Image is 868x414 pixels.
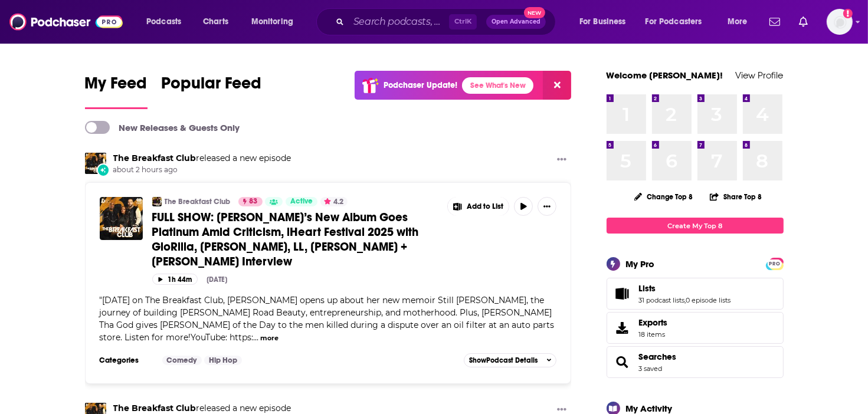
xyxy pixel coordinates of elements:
button: open menu [138,12,196,31]
span: FULL SHOW: [PERSON_NAME]’s New Album Goes Platinum Amid Criticism, iHeart Festival 2025 with GloR... [152,210,419,269]
span: Podcasts [146,14,181,30]
span: Monitoring [251,14,293,30]
button: 4.2 [320,197,348,206]
a: Hip Hop [204,356,242,365]
a: Popular Feed [162,73,262,109]
img: User Profile [827,9,853,35]
button: more [260,333,279,343]
span: 18 items [639,330,668,339]
div: My Pro [626,258,655,270]
h3: Categories [100,356,153,365]
button: Show More Button [538,197,556,216]
span: 83 [250,196,258,208]
span: PRO [768,259,782,268]
span: Popular Feed [162,73,262,100]
a: Welcome [PERSON_NAME]! [607,70,723,81]
div: [DATE] [207,275,228,284]
span: New [524,7,545,18]
a: Lists [611,285,634,302]
div: New Episode [97,163,110,176]
span: Add to List [467,202,503,211]
span: Open Advanced [492,19,541,25]
span: Exports [639,317,668,328]
span: My Feed [85,73,148,100]
span: More [728,14,748,30]
span: ... [254,332,259,343]
span: Logged in as TaraKennedy [827,9,853,35]
a: The Breakfast Club [113,403,196,413]
a: The Breakfast Club [113,153,196,163]
a: 31 podcast lists [639,296,685,304]
a: The Breakfast Club [165,197,231,206]
span: [DATE] on The Breakfast Club, [PERSON_NAME] opens up about her new memoir Still [PERSON_NAME], th... [100,295,555,343]
svg: Add a profile image [843,9,853,18]
img: The Breakfast Club [152,197,162,206]
span: Ctrl K [449,14,477,29]
a: FULL SHOW: [PERSON_NAME]’s New Album Goes Platinum Amid Criticism, iHeart Festival 2025 with GloR... [152,210,439,269]
span: Exports [611,320,634,336]
span: " [100,295,555,343]
button: Show More Button [448,197,509,216]
img: Podchaser - Follow, Share and Rate Podcasts [9,11,123,33]
a: Active [286,197,317,206]
a: My Feed [85,73,148,109]
a: Create My Top 8 [607,218,784,234]
a: Show notifications dropdown [765,12,785,32]
span: For Podcasters [646,14,702,30]
span: Lists [607,278,784,310]
input: Search podcasts, credits, & more... [349,12,449,31]
a: Charts [195,12,235,31]
button: open menu [243,12,309,31]
span: Active [290,196,313,208]
span: Show Podcast Details [469,356,538,364]
button: open menu [571,12,641,31]
a: 3 saved [639,364,663,373]
span: Searches [607,346,784,378]
h3: released a new episode [113,403,291,414]
button: ShowPodcast Details [464,353,557,367]
h3: released a new episode [113,153,291,164]
button: Open AdvancedNew [486,15,546,29]
span: Charts [203,14,228,30]
a: Lists [639,283,731,294]
a: 0 episode lists [686,296,731,304]
button: open menu [719,12,762,31]
img: The Breakfast Club [85,153,106,174]
a: New Releases & Guests Only [85,121,240,134]
a: See What's New [462,77,533,94]
a: Exports [607,312,784,344]
span: , [685,296,686,304]
a: Searches [611,354,634,370]
span: Lists [639,283,656,294]
button: Change Top 8 [627,189,700,204]
div: Search podcasts, credits, & more... [327,8,567,35]
button: 1h 44m [152,274,198,285]
a: 83 [238,197,263,206]
button: Share Top 8 [709,185,762,208]
button: Show More Button [552,153,571,167]
div: My Activity [626,403,673,414]
p: Podchaser Update! [384,80,457,90]
button: open menu [638,12,719,31]
img: FULL SHOW: Cardi B’s New Album Goes Platinum Amid Criticism, iHeart Festival 2025 with GloRilla, ... [100,197,143,240]
span: For Business [579,14,626,30]
a: View Profile [736,70,784,81]
a: PRO [768,259,782,268]
span: about 2 hours ago [113,165,291,175]
a: Searches [639,351,677,362]
a: Show notifications dropdown [794,12,813,32]
a: Comedy [162,356,202,365]
button: Show profile menu [827,9,853,35]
